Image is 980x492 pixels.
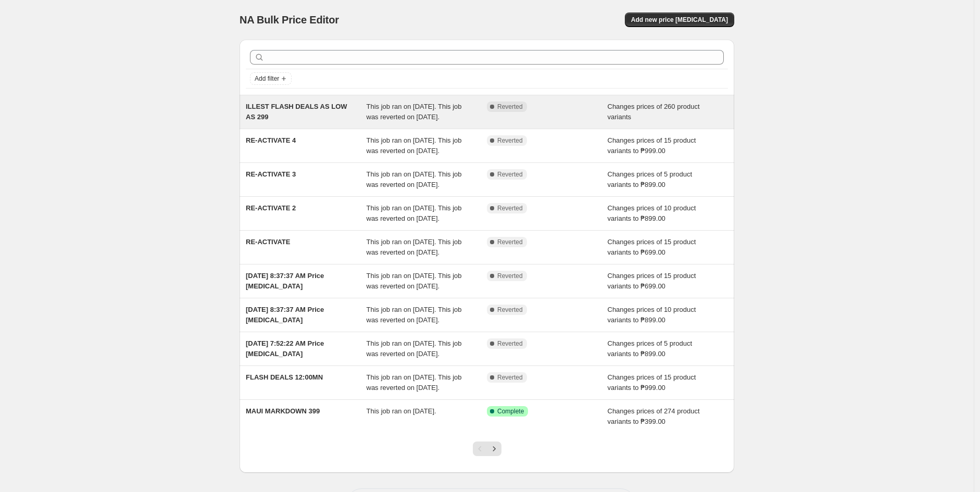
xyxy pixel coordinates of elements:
span: Changes prices of 15 product variants to ₱999.00 [608,136,696,155]
span: Reverted [497,238,523,246]
span: Reverted [497,272,523,280]
span: Reverted [497,339,523,348]
span: This job ran on [DATE]. This job was reverted on [DATE]. [367,373,462,392]
span: Changes prices of 10 product variants to ₱899.00 [608,306,696,324]
span: This job ran on [DATE]. This job was reverted on [DATE]. [367,136,462,155]
span: Reverted [497,306,523,314]
span: This job ran on [DATE]. [367,407,436,415]
span: RE-ACTIVATE 4 [246,136,296,144]
span: Changes prices of 5 product variants to ₱899.00 [608,339,693,358]
span: MAUI MARKDOWN 399 [246,407,320,415]
span: Reverted [497,204,523,212]
span: FLASH DEALS 12:00MN [246,373,323,381]
span: RE-ACTIVATE [246,238,290,246]
span: ILLEST FLASH DEALS AS LOW AS 299 [246,103,347,121]
span: RE-ACTIVATE 3 [246,170,296,178]
span: Changes prices of 274 product variants to ₱399.00 [608,407,700,425]
span: This job ran on [DATE]. This job was reverted on [DATE]. [367,272,462,290]
nav: Pagination [473,441,501,456]
span: [DATE] 7:52:22 AM Price [MEDICAL_DATA] [246,339,324,358]
span: Add new price [MEDICAL_DATA] [631,16,728,24]
span: This job ran on [DATE]. This job was reverted on [DATE]. [367,306,462,324]
span: This job ran on [DATE]. This job was reverted on [DATE]. [367,103,462,121]
span: Reverted [497,373,523,382]
span: Changes prices of 15 product variants to ₱699.00 [608,272,696,290]
span: Changes prices of 15 product variants to ₱999.00 [608,373,696,392]
span: Changes prices of 260 product variants [608,103,700,121]
span: This job ran on [DATE]. This job was reverted on [DATE]. [367,204,462,222]
span: Reverted [497,170,523,179]
button: Next [487,441,501,456]
button: Add new price [MEDICAL_DATA] [625,12,734,27]
span: Changes prices of 5 product variants to ₱899.00 [608,170,693,188]
button: Add filter [250,72,292,85]
span: Reverted [497,136,523,145]
span: Changes prices of 10 product variants to ₱899.00 [608,204,696,222]
span: This job ran on [DATE]. This job was reverted on [DATE]. [367,170,462,188]
span: [DATE] 8:37:37 AM Price [MEDICAL_DATA] [246,306,324,324]
span: Add filter [255,74,279,83]
span: [DATE] 8:37:37 AM Price [MEDICAL_DATA] [246,272,324,290]
span: Complete [497,407,524,415]
span: This job ran on [DATE]. This job was reverted on [DATE]. [367,339,462,358]
span: Reverted [497,103,523,111]
span: NA Bulk Price Editor [240,14,339,26]
span: This job ran on [DATE]. This job was reverted on [DATE]. [367,238,462,256]
span: RE-ACTIVATE 2 [246,204,296,212]
span: Changes prices of 15 product variants to ₱699.00 [608,238,696,256]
